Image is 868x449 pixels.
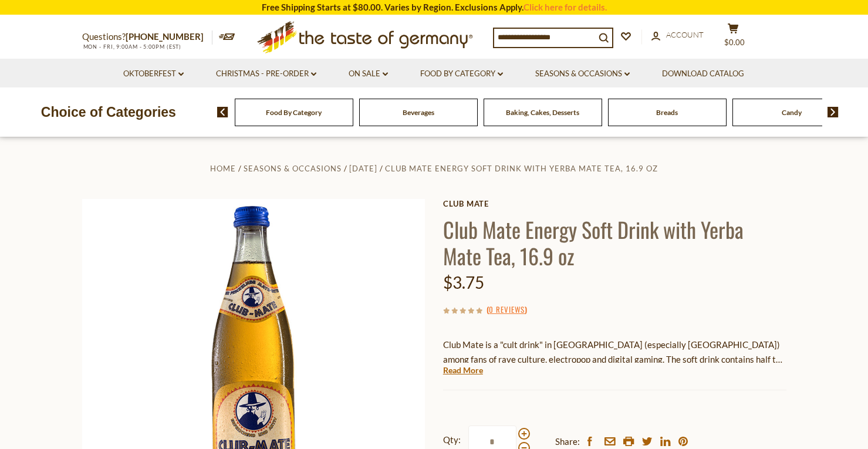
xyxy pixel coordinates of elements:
[443,364,483,376] a: Read More
[216,67,316,80] a: Christmas - PRE-ORDER
[662,67,744,80] a: Download Catalog
[210,164,236,173] a: Home
[126,31,204,42] a: [PHONE_NUMBER]
[403,108,434,117] a: Beverages
[782,108,802,117] a: Candy
[82,43,182,50] span: MON - FRI, 9:00AM - 5:00PM (EST)
[244,164,342,173] a: Seasons & Occasions
[443,337,786,367] p: Club Mate is a "cult drink" in [GEOGRAPHIC_DATA] (especially [GEOGRAPHIC_DATA]) among fans of rav...
[82,29,212,45] p: Questions?
[443,272,484,292] span: $3.75
[217,107,228,117] img: previous arrow
[506,108,579,117] a: Baking, Cakes, Desserts
[555,434,580,449] span: Share:
[651,29,704,42] a: Account
[487,303,527,315] span: ( )
[489,303,525,316] a: 0 Reviews
[349,67,388,80] a: On Sale
[443,216,786,269] h1: Club Mate Energy Soft Drink with Yerba Mate Tea, 16.9 oz
[666,30,704,39] span: Account
[828,107,839,117] img: next arrow
[523,2,607,12] a: Click here for details.
[349,164,377,173] a: [DATE]
[266,108,322,117] a: Food By Category
[535,67,630,80] a: Seasons & Occasions
[724,38,745,47] span: $0.00
[443,199,786,208] a: Club Mate
[123,67,184,80] a: Oktoberfest
[420,67,503,80] a: Food By Category
[716,23,751,52] button: $0.00
[656,108,678,117] a: Breads
[385,164,658,173] a: Club Mate Energy Soft Drink with Yerba Mate Tea, 16.9 oz
[443,433,461,447] strong: Qty:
